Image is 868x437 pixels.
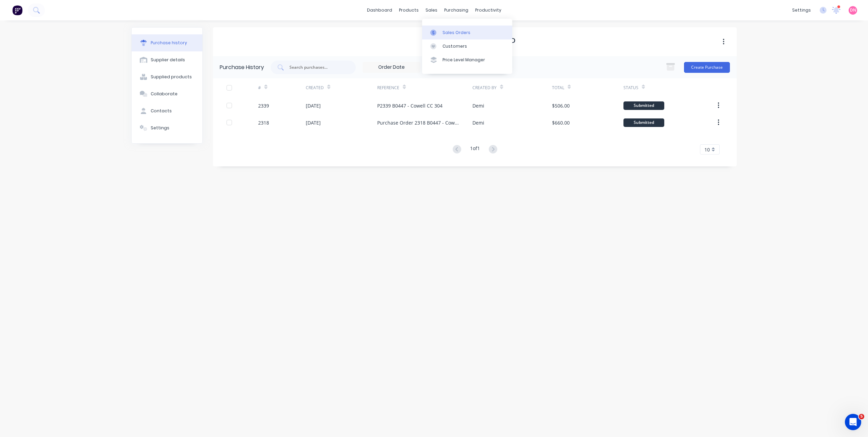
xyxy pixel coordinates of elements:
div: 2339 [258,102,269,109]
div: $506.00 [552,102,570,109]
div: 1 of 1 [470,145,480,155]
div: Supplier details [151,57,185,63]
div: [DATE] [306,102,321,109]
a: Sales Orders [422,26,512,39]
button: Contacts [132,102,202,119]
div: # [258,85,261,91]
button: Settings [132,119,202,136]
button: Supplier details [132,51,202,68]
div: Created [306,85,324,91]
div: 2318 [258,119,269,126]
button: Create Purchase [684,62,730,73]
div: $660.00 [552,119,570,126]
div: Contacts [151,108,172,114]
div: Purchase History [220,63,264,71]
span: DN [850,7,856,13]
div: productivity [472,5,505,15]
div: Created By [472,85,497,91]
button: Supplied products [132,68,202,85]
img: Factory [12,5,22,15]
div: sales [422,5,441,15]
div: [DATE] [306,119,321,126]
div: settings [789,5,814,15]
div: Submitted [623,118,664,127]
div: Demi [472,102,484,109]
div: Supplied products [151,74,192,80]
div: Collaborate [151,91,178,97]
div: Settings [151,125,169,131]
button: Collaborate [132,85,202,102]
div: Price Level Manager [443,57,485,63]
div: Status [623,85,638,91]
div: Reference [377,85,399,91]
a: dashboard [364,5,396,15]
button: Purchase history [132,34,202,51]
a: Customers [422,39,512,53]
div: Sales Orders [443,30,470,36]
span: 10 [704,146,710,153]
div: products [396,5,422,15]
div: Total [552,85,564,91]
div: P2339 B0447 - Cowell CC 304 [377,102,443,109]
input: Search purchases... [289,64,345,71]
div: Submitted [623,101,664,110]
div: Purchase history [151,40,187,46]
div: Purchase Order 2318 B0447 - Cowell - FF Walls Cost Code 304 [377,119,459,126]
input: Order Date [363,62,420,72]
a: Price Level Manager [422,53,512,67]
div: Customers [443,43,467,49]
span: 5 [859,414,864,419]
div: purchasing [441,5,472,15]
div: Demi [472,119,484,126]
iframe: Intercom live chat [845,414,861,430]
